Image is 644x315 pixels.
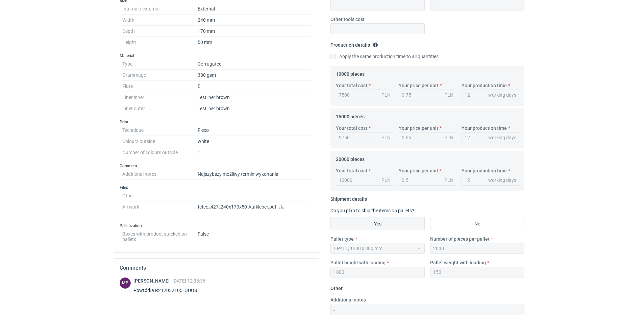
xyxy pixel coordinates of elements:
[122,70,198,81] dt: Grammage
[488,177,516,184] div: working days
[122,103,198,114] dt: Liner outer
[336,125,367,131] label: Your total cost
[444,92,453,98] div: PLN
[120,264,314,272] h2: Comments
[462,125,507,131] label: Your production time
[120,185,314,190] h3: Files
[198,37,311,48] dd: 50 mm
[198,81,311,92] dd: E
[198,103,311,114] dd: Testliner brown
[399,167,438,174] label: Your price per unit
[122,136,198,147] dt: Colours outside
[122,37,198,48] dt: Height
[122,26,198,37] dt: Depth
[444,177,453,184] div: PLN
[330,259,386,266] label: Pallet height with loading
[336,69,365,77] legend: 10000 pieces
[488,134,516,141] div: working days
[336,167,367,174] label: Your total cost
[330,40,378,48] legend: Production details
[330,194,367,202] legend: Shipment details
[462,82,507,89] label: Your production time
[133,287,205,294] div: Powtórka R212052105_OUOS
[122,169,198,180] dt: Additional notes
[198,204,311,210] p: fefco_427_240x170x50-Aufkleber.pdf
[330,283,343,291] legend: Other
[198,70,311,81] dd: 380 gsm
[172,278,205,284] span: [DATE] 12:38:36
[133,278,172,284] span: [PERSON_NAME]
[336,111,365,119] legend: 15000 pieces
[122,15,198,26] dt: Width
[120,163,314,169] h3: Comment
[399,82,438,89] label: Your price per unit
[198,3,311,15] dd: External
[430,259,486,266] label: Pallet weight with loading
[488,92,516,98] div: working days
[122,3,198,15] dt: Internal / external
[198,58,311,70] dd: Corrugated
[381,134,391,141] div: PLN
[120,277,131,289] figcaption: MP
[198,26,311,37] dd: 170 mm
[330,53,439,60] label: Apply the same production time to all quantities
[330,16,365,23] label: Other tools cost
[399,125,438,131] label: Your price per unit
[122,201,198,218] dt: Artwork
[198,125,311,136] dd: Flexo
[336,82,367,89] label: Your total cost
[330,208,414,213] label: Do you plan to ship the items on pallets?
[120,277,131,289] div: Michał Palasek
[444,134,453,141] div: PLN
[122,228,198,242] dt: Boxes with product stacked on pallets
[198,228,311,242] dd: False
[198,136,311,147] dd: white
[122,81,198,92] dt: Flute
[198,92,311,103] dd: Testliner brown
[122,92,198,103] dt: Liner inner
[122,125,198,136] dt: Technique
[381,177,391,184] div: PLN
[330,296,366,303] label: Additional notes
[198,15,311,26] dd: 240 mm
[120,223,314,228] h3: Palletization
[122,58,198,70] dt: Type
[122,190,198,201] dt: Other
[430,236,490,242] label: Number of pieces per pallet
[381,92,391,98] div: PLN
[462,167,507,174] label: Your production time
[120,119,314,125] h3: Print
[120,53,314,58] h3: Material
[330,236,354,242] label: Pallet type
[198,147,311,158] dd: 1
[198,169,311,180] dd: Najszybszy możliwy termin wykonania
[122,147,198,158] dt: Number of colours outside
[336,154,365,162] legend: 20000 pieces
